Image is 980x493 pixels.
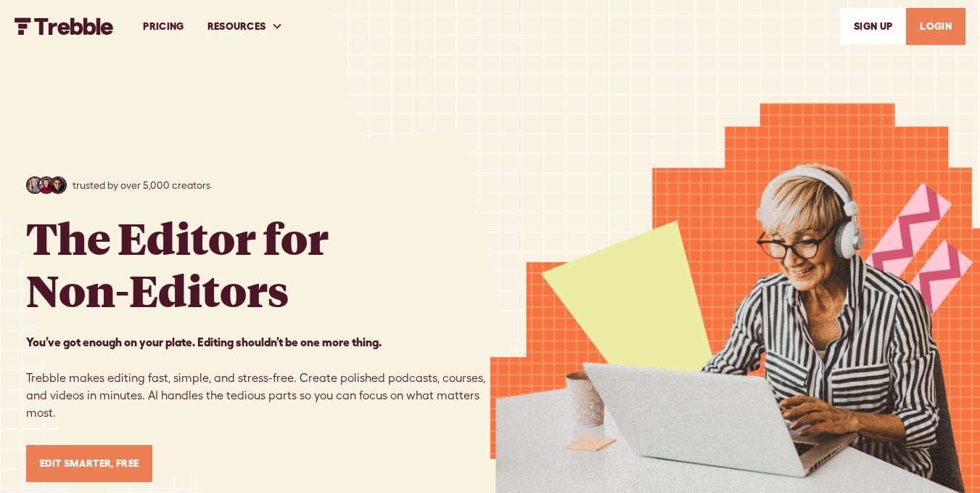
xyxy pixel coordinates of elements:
a: Edit Smarter, Free [26,445,153,482]
h1: The Editor for Non-Editors [26,211,329,316]
p: trusted by over 5,000 creators [73,178,210,193]
p: Trebble makes editing fast, simple, and stress-free. Create polished podcasts, courses, and video... [26,333,490,422]
div: RESOURCES [207,19,266,34]
a: LOGIN [906,8,965,45]
strong: You’ve got enough on your plate. Editing shouldn’t be one more thing. ‍ [26,335,382,349]
div: RESOURCES [196,1,295,52]
a: SIGn UP [840,8,906,45]
img: Trebble FM Logo [15,17,114,35]
a: home [15,17,114,35]
a: PRICING [131,1,195,52]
